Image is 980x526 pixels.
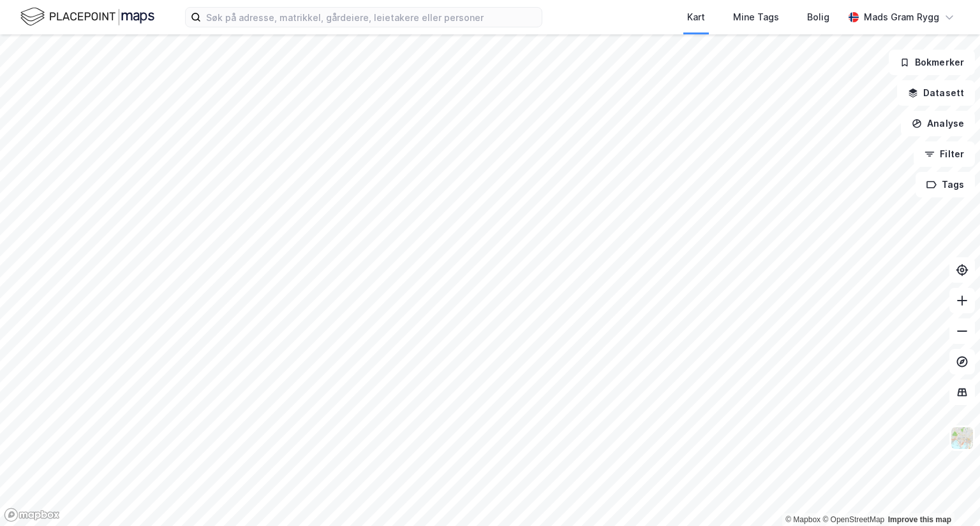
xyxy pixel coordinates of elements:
[785,515,820,524] a: Mapbox
[864,10,939,25] div: Mads Gram Rygg
[201,8,542,27] input: Søk på adresse, matrikkel, gårdeiere, leietakere eller personer
[916,172,975,197] button: Tags
[687,10,705,25] div: Kart
[901,111,975,136] button: Analyse
[4,508,60,522] a: Mapbox homepage
[897,80,975,106] button: Datasett
[888,515,951,524] a: Improve this map
[914,141,975,167] button: Filter
[807,10,829,25] div: Bolig
[822,515,884,524] a: OpenStreetMap
[733,10,779,25] div: Mine Tags
[916,465,980,526] div: Kontrollprogram for chat
[20,6,154,28] img: logo.f888ab2527a4732fd821a326f86c7f29.svg
[916,465,980,526] iframe: Chat Widget
[950,426,974,450] img: Z
[889,50,975,75] button: Bokmerker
